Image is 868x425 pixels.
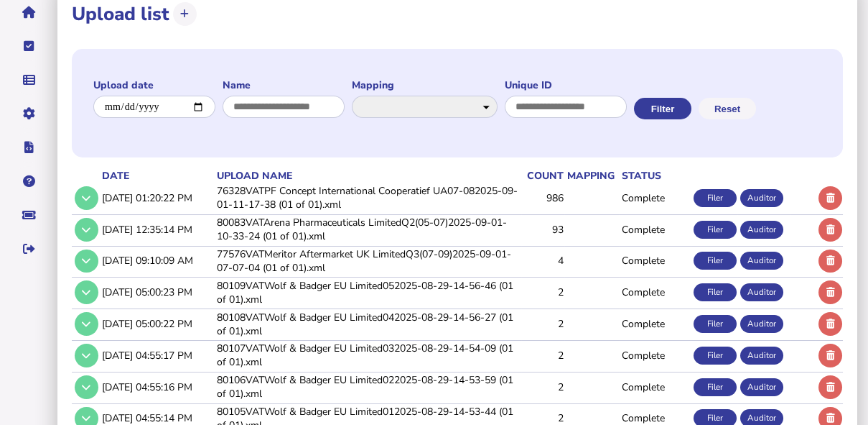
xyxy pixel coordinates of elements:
div: Auditor [740,315,783,333]
td: [DATE] 05:00:23 PM [99,278,214,307]
button: Reset [699,98,756,119]
td: 2 [521,372,564,401]
button: Filter [634,98,691,119]
button: Show/hide row detail [75,375,98,399]
th: count [521,168,564,183]
button: Show/hide row detail [75,250,98,273]
td: [DATE] 12:35:14 PM [99,214,214,244]
div: Auditor [740,252,783,270]
td: 2 [521,278,564,307]
button: Upload transactions [173,2,197,26]
button: Delete upload [818,312,842,336]
div: Filer [694,283,737,301]
button: Delete upload [818,375,842,399]
label: Unique ID [505,78,627,92]
div: Auditor [740,189,783,207]
td: Complete [619,214,691,244]
div: Filer [694,252,737,270]
button: Delete upload [818,186,842,210]
div: Auditor [740,221,783,239]
div: Filer [694,221,737,239]
td: 80106VATWolf & Badger EU Limited022025-08-29-14-53-59 (01 of 01).xml [214,372,521,401]
button: Show/hide row detail [75,312,98,336]
label: Name [223,78,345,92]
td: 4 [521,246,564,275]
button: Help pages [14,166,44,196]
td: 80107VATWolf & Badger EU Limited032025-08-29-14-54-09 (01 of 01).xml [214,340,521,370]
th: date [99,168,214,183]
i: Data manager [23,80,35,81]
td: [DATE] 04:55:16 PM [99,372,214,401]
td: Complete [619,183,691,213]
td: Complete [619,372,691,401]
button: Delete upload [818,250,842,273]
button: Show/hide row detail [75,280,98,304]
td: Complete [619,246,691,275]
button: Raise a support ticket [14,200,44,230]
td: 2 [521,340,564,370]
td: 93 [521,214,564,244]
td: 80109VATWolf & Badger EU Limited052025-08-29-14-56-46 (01 of 01).xml [214,278,521,307]
td: 77576VATMeritor Aftermarket UK LimitedQ3(07-09)2025-09-01-07-07-04 (01 of 01).xml [214,246,521,275]
td: Complete [619,278,691,307]
div: Auditor [740,283,783,301]
td: [DATE] 04:55:17 PM [99,340,214,370]
div: Filer [694,189,737,207]
div: Auditor [740,347,783,365]
h1: Upload list [72,1,169,27]
button: Delete upload [818,280,842,304]
th: upload name [214,168,521,183]
button: Sign out [14,234,44,264]
button: Tasks [14,31,44,61]
label: Upload date [93,78,215,92]
td: 986 [521,183,564,213]
div: Filer [694,347,737,365]
label: Mapping [352,78,498,92]
th: mapping [564,168,619,183]
td: [DATE] 01:20:22 PM [99,183,214,213]
div: Filer [694,378,737,396]
button: Data manager [14,65,44,95]
td: [DATE] 05:00:22 PM [99,309,214,339]
td: 76328VATPF Concept International Cooperatief UA07-082025-09-01-11-17-38 (01 of 01).xml [214,183,521,213]
td: 2 [521,309,564,339]
td: Complete [619,309,691,339]
button: Show/hide row detail [75,186,98,210]
button: Delete upload [818,218,842,242]
button: Developer hub links [14,132,44,163]
td: [DATE] 09:10:09 AM [99,246,214,275]
button: Show/hide row detail [75,344,98,367]
th: status [619,168,691,183]
td: Complete [619,340,691,370]
div: Auditor [740,378,783,396]
td: 80108VATWolf & Badger EU Limited042025-08-29-14-56-27 (01 of 01).xml [214,309,521,339]
div: Filer [694,315,737,333]
button: Manage settings [14,99,44,129]
button: Show/hide row detail [75,218,98,242]
td: 80083VATArena Pharmaceuticals LimitedQ2(05-07)2025-09-01-10-33-24 (01 of 01).xml [214,214,521,244]
button: Delete upload [818,344,842,367]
